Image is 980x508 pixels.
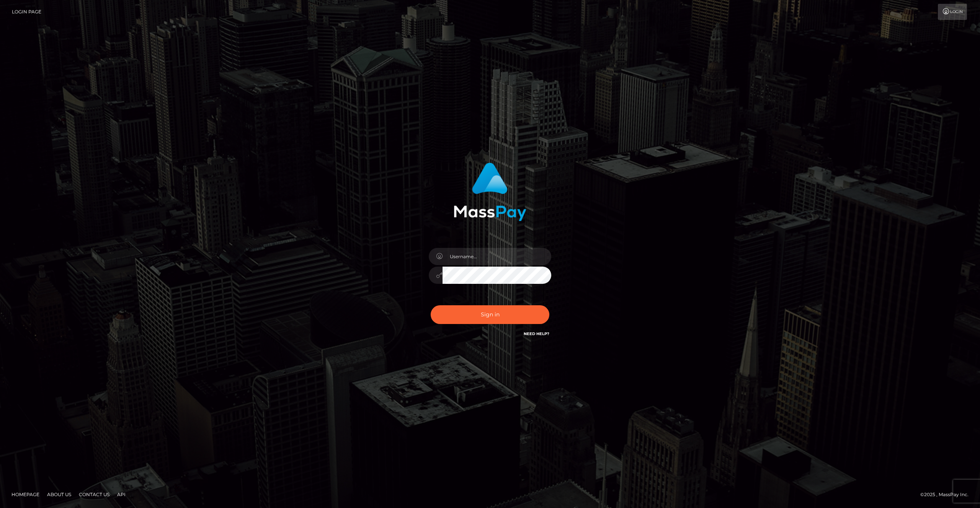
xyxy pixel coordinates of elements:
[920,490,974,499] div: © 2025 , MassPay Inc.
[8,488,42,500] a: Homepage
[44,488,74,500] a: About Us
[443,248,551,265] input: Username...
[431,305,549,324] button: Sign in
[454,163,526,221] img: MassPay Login
[524,331,549,336] a: Need Help?
[76,488,113,500] a: Contact Us
[114,488,129,500] a: API
[938,4,967,20] a: Login
[12,4,41,20] a: Login Page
